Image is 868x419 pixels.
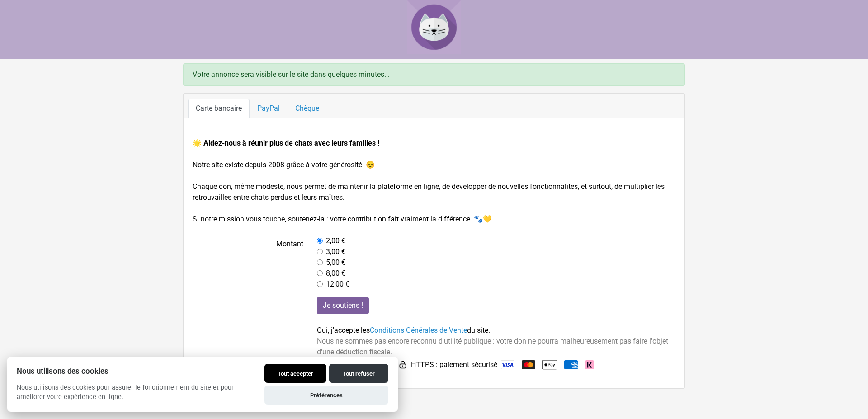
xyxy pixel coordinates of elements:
a: Carte bancaire [188,99,250,118]
span: Nous ne sommes pas encore reconnu d'utilité publique : votre don ne pourra malheureusement pas fa... [317,337,668,356]
img: Klarna [585,360,594,369]
label: 2,00 € [326,235,345,246]
button: Tout accepter [264,364,326,383]
button: Préférences [264,386,388,405]
img: Apple Pay [542,358,557,372]
strong: 🌟 Aidez-nous à réunir plus de chats avec leurs familles ! [193,139,379,147]
label: 5,00 € [326,257,345,268]
form: Notre site existe depuis 2008 grâce à votre générosité. ☺️ Chaque don, même modeste, nous permet ... [193,138,675,372]
label: Montant [186,235,310,290]
img: HTTPS : paiement sécurisé [398,360,407,369]
img: American Express [564,360,578,369]
button: Tout refuser [329,364,388,383]
h2: Nous utilisons des cookies [7,367,255,376]
a: PayPal [250,99,288,118]
label: 12,00 € [326,279,349,290]
div: Votre annonce sera visible sur le site dans quelques minutes... [183,63,685,86]
a: Chèque [288,99,327,118]
span: Oui, j'accepte les du site. [317,326,490,334]
img: Mastercard [522,360,535,369]
label: 3,00 € [326,246,345,257]
p: Nous utilisons des cookies pour assurer le fonctionnement du site et pour améliorer votre expérie... [7,383,255,409]
label: 8,00 € [326,268,345,279]
input: Je soutiens ! [317,297,369,314]
img: Visa [501,360,514,369]
a: Conditions Générales de Vente [370,326,467,334]
span: HTTPS : paiement sécurisé [411,359,497,370]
